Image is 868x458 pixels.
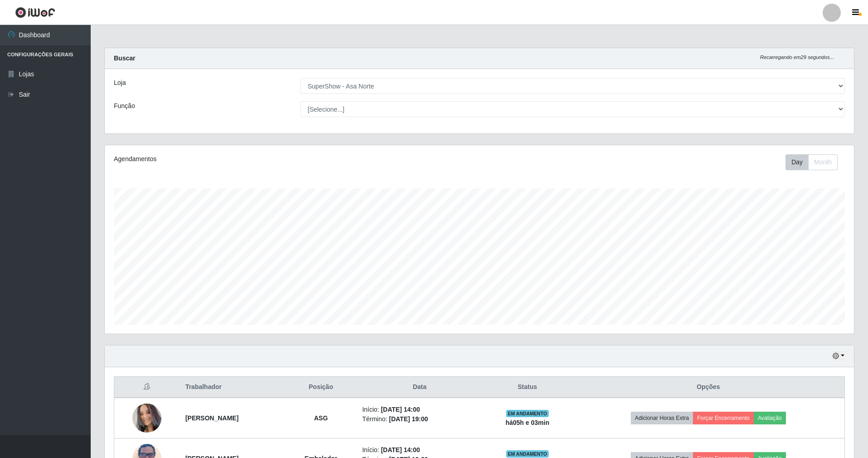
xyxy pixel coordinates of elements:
time: [DATE] 19:00 [389,415,428,423]
li: Término: [362,414,478,424]
th: Status [483,377,572,398]
span: EM ANDAMENTO [506,450,549,458]
button: Adicionar Horas Extra [631,412,693,424]
strong: ASG [314,414,327,422]
time: [DATE] 14:00 [381,406,420,413]
button: Avaliação [754,412,786,424]
th: Opções [572,377,845,398]
div: First group [785,154,838,170]
button: Day [785,154,809,170]
strong: há 05 h e 03 min [506,419,550,426]
th: Data [357,377,483,398]
button: Month [808,154,838,170]
i: Recarregando em 29 segundos... [760,54,834,60]
li: Início: [362,445,478,455]
label: Loja [114,78,126,88]
img: 1757353343914.jpeg [132,404,161,433]
span: EM ANDAMENTO [506,410,549,417]
strong: Buscar [114,54,135,62]
label: Função [114,101,135,111]
strong: [PERSON_NAME] [185,414,239,422]
time: [DATE] 14:00 [381,446,420,453]
li: Início: [362,405,478,414]
button: Forçar Encerramento [693,412,754,424]
div: Toolbar with button groups [785,154,845,170]
th: Posição [285,377,357,398]
div: Agendamentos [114,154,410,164]
img: CoreUI Logo [15,7,55,18]
th: Trabalhador [180,377,285,398]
